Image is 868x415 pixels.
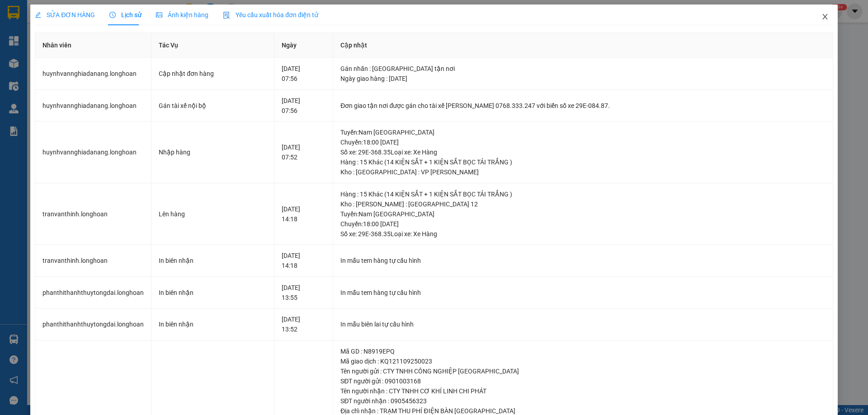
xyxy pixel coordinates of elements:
[109,12,116,18] span: clock-circle
[151,33,274,58] th: Tác Vụ
[35,11,95,19] span: SỬA ĐƠN HÀNG
[340,157,825,167] div: Hàng : 15 Khác (14 KIỆN SẮT + 1 KIỆN SẮT BỌC TẢI TRẮNG )
[333,33,833,58] th: Cập nhật
[340,319,825,329] div: In mẫu biên lai tự cấu hình
[282,283,325,303] div: [DATE] 13:55
[340,288,825,298] div: In mẫu tem hàng tự cấu hình
[340,101,825,111] div: Đơn giao tận nơi được gán cho tài xế [PERSON_NAME] 0768.333.247 với biển số xe 29E-084.87.
[282,204,325,224] div: [DATE] 14:18
[340,127,825,157] div: Tuyến : Nam [GEOGRAPHIC_DATA] Chuyến: 18:00 [DATE] Số xe: 29E-368.35 Loại xe: Xe Hàng
[109,11,142,19] span: Lịch sử
[159,209,267,219] div: Lên hàng
[282,96,325,116] div: [DATE] 07:56
[159,288,267,298] div: In biên nhận
[340,386,825,396] div: Tên người nhận : CTY TNHH CƠ KHÍ LINH CHI PHÁT
[340,167,825,177] div: Kho : [GEOGRAPHIC_DATA] : VP [PERSON_NAME]
[282,314,325,334] div: [DATE] 13:52
[35,245,151,277] td: tranvanthinh.longhoan
[340,189,825,199] div: Hàng : 15 Khác (14 KIỆN SẮT + 1 KIỆN SẮT BỌC TẢI TRẮNG )
[282,64,325,84] div: [DATE] 07:56
[340,376,825,386] div: SĐT người gửi : 0901003168
[282,251,325,270] div: [DATE] 14:18
[159,101,267,111] div: Gán tài xế nội bộ
[156,11,208,19] span: Ảnh kiện hàng
[35,277,151,309] td: phanthithanhthuytongdai.longhoan
[35,33,151,58] th: Nhân viên
[340,209,825,239] div: Tuyến : Nam [GEOGRAPHIC_DATA] Chuyến: 18:00 [DATE] Số xe: 29E-368.35 Loại xe: Xe Hàng
[340,366,825,376] div: Tên người gửi : CTY TNHH CÔNG NGHIỆP [GEOGRAPHIC_DATA]
[821,13,829,20] span: close
[35,58,151,90] td: huynhvannghiadanang.longhoan
[159,69,267,79] div: Cập nhật đơn hàng
[274,33,333,58] th: Ngày
[340,64,825,74] div: Gán nhãn : [GEOGRAPHIC_DATA] tận nơi
[340,256,825,266] div: In mẫu tem hàng tự cấu hình
[35,12,41,18] span: edit
[340,74,825,84] div: Ngày giao hàng : [DATE]
[35,90,151,122] td: huynhvannghiadanang.longhoan
[156,12,162,18] span: picture
[340,199,825,209] div: Kho : [PERSON_NAME] : [GEOGRAPHIC_DATA] 12
[35,308,151,340] td: phanthithanhthuytongdai.longhoan
[223,11,318,19] span: Yêu cầu xuất hóa đơn điện tử
[35,121,151,183] td: huynhvannghiadanang.longhoan
[340,356,825,366] div: Mã giao dịch : KQ121109250023
[340,396,825,406] div: SĐT người nhận : 0905456323
[35,183,151,245] td: tranvanthinh.longhoan
[340,346,825,356] div: Mã GD : N8919EPQ
[223,12,230,19] img: icon
[159,319,267,329] div: In biên nhận
[812,5,838,30] button: Close
[159,256,267,266] div: In biên nhận
[282,142,325,162] div: [DATE] 07:52
[159,147,267,157] div: Nhập hàng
